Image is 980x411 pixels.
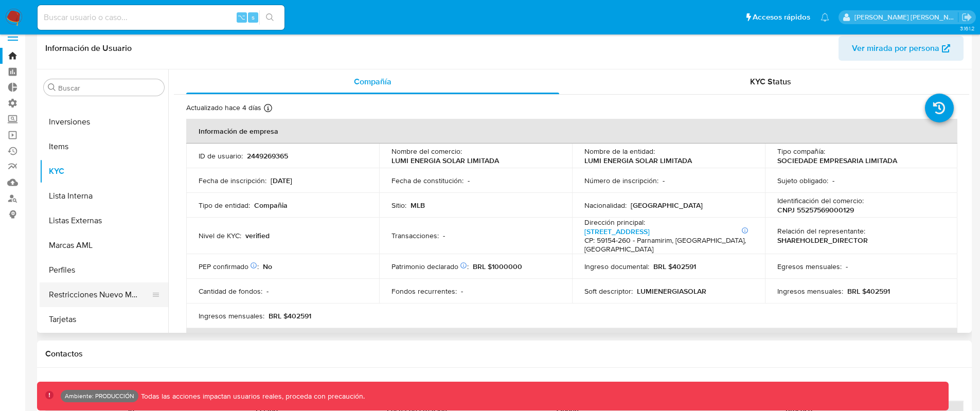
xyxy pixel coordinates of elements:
[663,176,665,185] p: -
[584,262,649,271] p: Ingreso documental :
[584,176,658,185] p: Número de inscripción :
[199,311,264,320] p: Ingresos mensuales :
[777,205,854,215] p: CNPJ 55257569000129
[40,159,168,184] button: KYC
[584,287,633,296] p: Soft descriptor :
[461,287,463,296] p: -
[653,262,696,271] p: BRL $402591
[199,262,259,271] p: PEP confirmado :
[584,201,627,210] p: Nacionalidad :
[45,349,964,359] h1: Contactos
[777,287,843,296] p: Ingresos mensuales :
[777,236,868,245] p: SHAREHOLDER_DIRECTOR
[960,24,975,32] span: 3.161.2
[631,201,703,210] p: [GEOGRAPHIC_DATA]
[847,287,890,296] p: BRL $402591
[259,10,280,25] button: search-icon
[138,391,365,401] p: Todas las acciones impactan usuarios reales, proceda con precaución.
[65,394,134,398] p: Ambiente: PRODUCCIÓN
[391,231,439,240] p: Transacciones :
[473,262,522,271] p: BRL $1000000
[961,12,972,23] a: Salir
[40,134,168,159] button: Items
[186,119,957,144] th: Información de empresa
[199,176,266,185] p: Fecha de inscripción :
[254,201,288,210] p: Compañia
[269,311,311,320] p: BRL $402591
[247,151,288,160] p: 2449269365
[391,176,464,185] p: Fecha de constitución :
[777,226,865,236] p: Relación del representante :
[199,201,250,210] p: Tipo de entidad :
[750,76,791,87] span: KYC Status
[391,147,462,156] p: Nombre del comercio :
[584,147,655,156] p: Nombre de la entidad :
[199,151,243,160] p: ID de usuario :
[40,307,168,332] button: Tarjetas
[45,43,132,53] h1: Información de Usuario
[637,287,706,296] p: LUMIENERGIASOLAR
[238,12,245,22] span: ⌥
[753,12,810,23] span: Accesos rápidos
[40,282,160,307] button: Restricciones Nuevo Mundo
[186,103,261,113] p: Actualizado hace 4 días
[777,196,864,205] p: Identificación del comercio :
[854,12,958,22] p: omar.guzman@mercadolibre.com.co
[584,218,645,227] p: Dirección principal :
[391,156,499,165] p: LUMI ENERGIA SOLAR LIMITADA
[584,156,692,165] p: LUMI ENERGIA SOLAR LIMITADA
[245,231,270,240] p: verified
[832,176,834,185] p: -
[584,236,749,254] h4: CP: 59154-260 - Parnamirim, [GEOGRAPHIC_DATA], [GEOGRAPHIC_DATA]
[468,176,470,185] p: -
[40,258,168,282] button: Perfiles
[584,226,650,237] a: [STREET_ADDRESS]
[58,83,160,93] input: Buscar
[199,287,262,296] p: Cantidad de fondos :
[354,76,391,87] span: Compañía
[40,110,168,134] button: Inversiones
[391,287,457,296] p: Fondos recurrentes :
[821,13,829,22] a: Notificaciones
[777,156,897,165] p: SOCIEDADE EMPRESARIA LIMITADA
[252,12,255,22] span: s
[40,184,168,208] button: Lista Interna
[846,262,848,271] p: -
[777,176,828,185] p: Sujeto obligado :
[271,176,292,185] p: [DATE]
[186,328,957,353] th: Datos de contacto
[48,83,56,92] button: Buscar
[777,262,842,271] p: Egresos mensuales :
[40,208,168,233] button: Listas Externas
[839,36,964,61] button: Ver mirada por persona
[777,147,825,156] p: Tipo compañía :
[391,201,406,210] p: Sitio :
[266,287,269,296] p: -
[852,36,939,61] span: Ver mirada por persona
[391,262,469,271] p: Patrimonio declarado :
[411,201,425,210] p: MLB
[40,233,168,258] button: Marcas AML
[443,231,445,240] p: -
[38,11,284,24] input: Buscar usuario o caso...
[263,262,272,271] p: No
[199,231,241,240] p: Nivel de KYC :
